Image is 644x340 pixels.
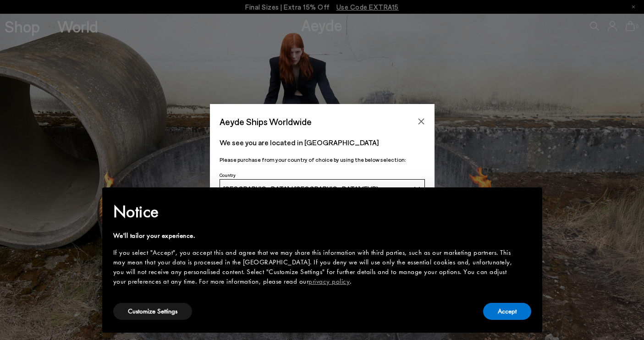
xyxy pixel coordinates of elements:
button: Customize Settings [113,303,192,320]
p: Please purchase from your country of choice by using the below selection: [220,155,425,164]
span: Country [220,172,236,178]
a: privacy policy [308,277,350,286]
div: We'll tailor your experience. [113,231,517,241]
div: If you select "Accept", you accept this and agree that we may share this information with third p... [113,248,517,286]
button: Close this notice [517,190,539,212]
button: Accept [483,303,531,320]
button: Close [414,115,428,128]
h2: Notice [113,200,517,224]
span: × [524,194,530,208]
span: Aeyde Ships Worldwide [220,114,312,130]
p: We see you are located in [GEOGRAPHIC_DATA] [220,137,425,148]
